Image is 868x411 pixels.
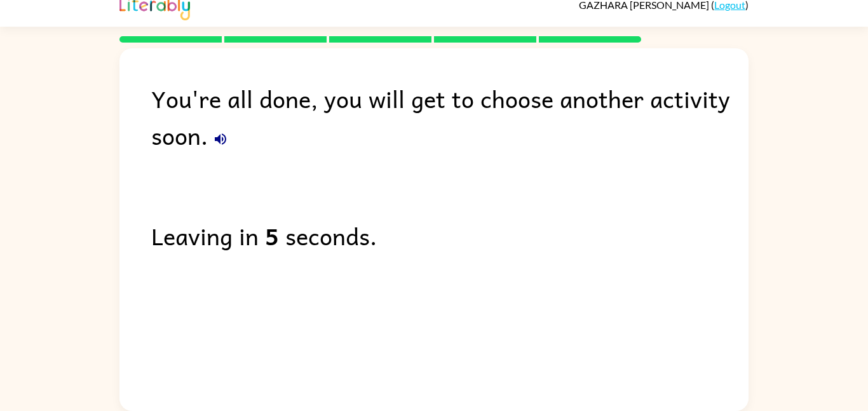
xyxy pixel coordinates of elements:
[265,217,279,254] b: 5
[151,217,749,254] div: Leaving in seconds.
[151,80,749,154] div: You're all done, you will get to choose another activity soon.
